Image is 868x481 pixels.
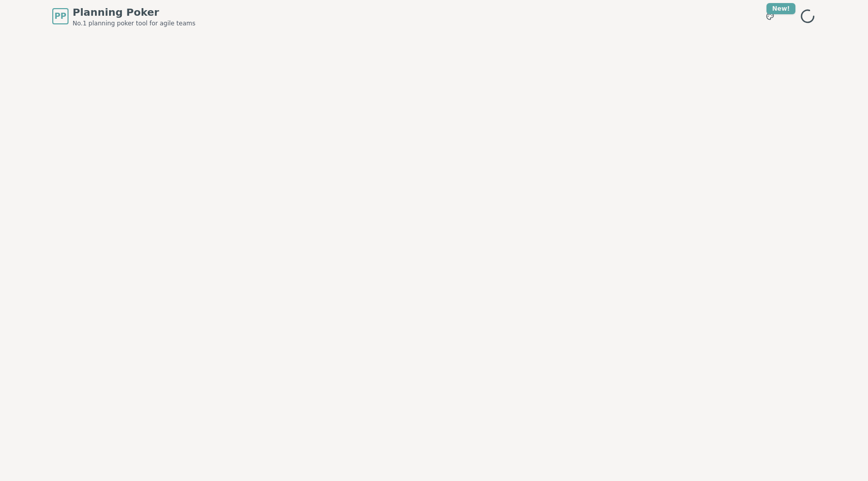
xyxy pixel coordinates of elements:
a: PPPlanning PokerNo.1 planning poker tool for agile teams [52,5,195,27]
button: New! [761,7,779,25]
div: New! [766,3,795,14]
span: PP [54,10,66,22]
span: No.1 planning poker tool for agile teams [73,19,195,27]
span: Planning Poker [73,5,195,19]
